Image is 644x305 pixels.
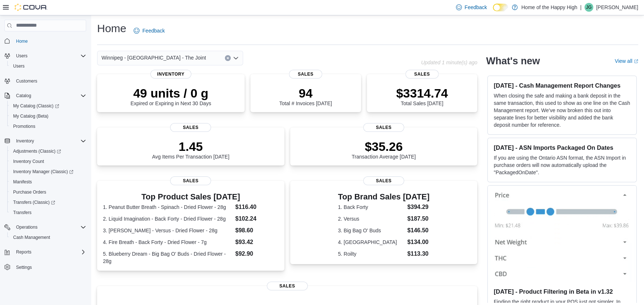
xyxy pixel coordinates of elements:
[13,76,86,85] span: Customers
[103,215,233,222] dt: 2. Liquid Imagination - Back Forty - Dried Flower - 28g
[7,156,89,167] button: Inventory Count
[16,78,37,84] span: Customers
[13,223,86,232] span: Operations
[103,239,233,246] dt: 4. Fire Breath - Back Forty - Dried Flower - 7g
[493,4,508,11] input: Dark Mode
[352,139,416,160] div: Transaction Average [DATE]
[7,146,89,156] a: Adjustments (Classic)
[10,102,62,110] a: My Catalog (Classic)
[10,233,86,242] span: Cash Management
[13,37,31,46] a: Home
[10,102,86,110] span: My Catalog (Classic)
[10,198,58,207] a: Transfers (Classic)
[407,238,430,247] dd: $134.00
[279,86,332,100] p: 94
[10,233,53,242] a: Cash Management
[494,92,630,129] p: When closing the safe and making a bank deposit in the same transaction, this used to show as one...
[7,167,89,177] a: Inventory Manager (Classic)
[580,3,582,12] p: |
[152,139,229,160] div: Avg Items Per Transaction [DATE]
[103,250,233,265] dt: 5. Blueberry Dream - Big Bag O' Buds - Dried Flower - 28g
[7,232,89,243] button: Cash Management
[130,86,211,100] p: 49 units / 0 g
[10,178,86,186] span: Manifests
[7,197,89,207] a: Transfers (Classic)
[16,249,31,255] span: Reports
[13,77,40,85] a: Customers
[7,207,89,218] button: Transfers
[10,62,86,70] span: Users
[97,21,126,36] h1: Home
[494,154,630,176] p: If you are using the Ontario ASN format, the ASN Import in purchase orders will now automatically...
[225,55,231,61] button: Clear input
[13,189,46,195] span: Purchase Orders
[10,122,38,131] a: Promotions
[15,4,47,11] img: Cova
[16,264,32,270] span: Settings
[142,27,165,34] span: Feedback
[13,210,31,216] span: Transfers
[494,82,630,89] h3: [DATE] - Cash Management Report Changes
[634,59,638,64] svg: External link
[494,288,630,295] h3: [DATE] - Product Filtering in Beta in v1.32
[13,91,86,100] span: Catalog
[596,3,638,12] p: [PERSON_NAME]
[279,86,332,106] div: Total # Invoices [DATE]
[338,215,405,222] dt: 2. Versus
[10,122,86,131] span: Promotions
[235,214,279,223] dd: $102.24
[13,169,73,175] span: Inventory Manager (Classic)
[10,167,76,176] a: Inventory Manager (Classic)
[170,176,211,185] span: Sales
[10,198,86,207] span: Transfers (Classic)
[7,177,89,187] button: Manifests
[7,121,89,131] button: Promotions
[10,188,86,197] span: Purchase Orders
[150,70,191,79] span: Inventory
[13,52,86,60] span: Users
[615,58,638,64] a: View allExternal link
[406,70,439,79] span: Sales
[338,192,430,201] h3: Top Brand Sales [DATE]
[1,51,89,61] button: Users
[1,91,89,101] button: Catalog
[421,60,477,65] p: Updated 1 minute(s) ago
[235,203,279,211] dd: $116.40
[235,249,279,258] dd: $92.90
[10,157,47,166] a: Inventory Count
[10,178,35,186] a: Manifests
[396,86,448,100] p: $3314.74
[407,249,430,258] dd: $113.30
[13,91,34,100] button: Catalog
[338,250,405,258] dt: 5. Roilty
[13,113,49,119] span: My Catalog (Beta)
[10,147,64,156] a: Adjustments (Classic)
[7,61,89,71] button: Users
[407,226,430,235] dd: $146.50
[1,262,89,272] button: Settings
[10,208,34,217] a: Transfers
[233,55,239,61] button: Open list of options
[13,263,35,272] a: Settings
[338,203,405,211] dt: 1. Back Forty
[13,148,61,154] span: Adjustments (Classic)
[101,53,206,62] span: Winnipeg - [GEOGRAPHIC_DATA] - The Joint
[267,282,308,290] span: Sales
[16,138,34,144] span: Inventory
[13,103,59,109] span: My Catalog (Classic)
[1,36,89,46] button: Home
[13,248,86,256] span: Reports
[10,112,86,121] span: My Catalog (Beta)
[13,199,55,205] span: Transfers (Classic)
[235,238,279,247] dd: $93.42
[13,63,24,69] span: Users
[13,159,44,164] span: Inventory Count
[13,248,34,256] button: Reports
[131,23,168,38] a: Feedback
[465,4,487,11] span: Feedback
[1,247,89,257] button: Reports
[1,76,89,86] button: Customers
[7,101,89,111] a: My Catalog (Classic)
[13,179,32,185] span: Manifests
[363,176,404,185] span: Sales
